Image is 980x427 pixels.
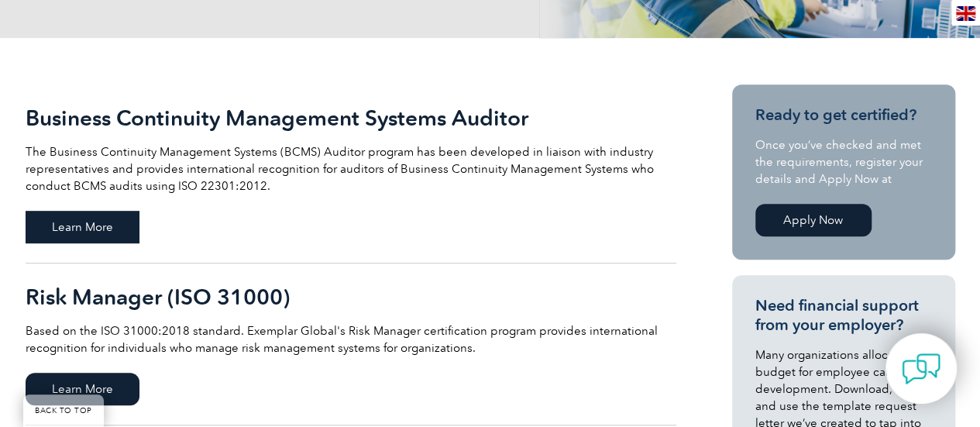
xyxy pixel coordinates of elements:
h3: Need financial support from your employer? [755,296,932,335]
a: Business Continuity Management Systems Auditor The Business Continuity Management Systems (BCMS) ... [26,84,676,263]
a: Risk Manager (ISO 31000) Based on the ISO 31000:2018 standard. Exemplar Global's Risk Manager cer... [26,263,676,425]
h3: Ready to get certified? [755,105,932,125]
p: Once you’ve checked and met the requirements, register your details and Apply Now at [755,136,932,188]
a: BACK TO TOP [23,394,104,427]
span: Learn More [26,211,139,243]
img: contact-chat.png [902,350,940,388]
h2: Business Continuity Management Systems Auditor [26,105,676,130]
img: en [956,6,975,21]
p: Based on the ISO 31000:2018 standard. Exemplar Global's Risk Manager certification program provid... [26,322,676,356]
p: The Business Continuity Management Systems (BCMS) Auditor program has been developed in liaison w... [26,143,676,195]
h2: Risk Manager (ISO 31000) [26,284,676,309]
span: Learn More [26,373,139,405]
a: Apply Now [755,204,872,236]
